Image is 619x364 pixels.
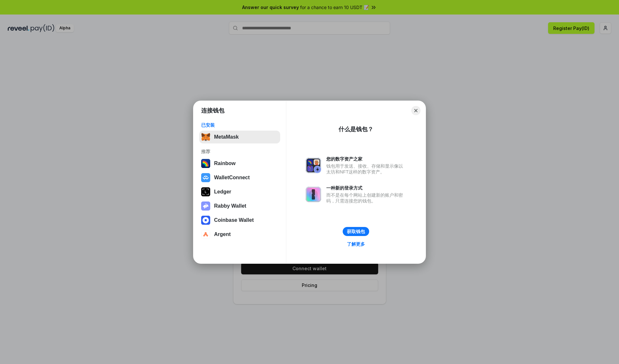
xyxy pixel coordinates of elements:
[199,214,280,227] button: Coinbase Wallet
[201,122,278,128] div: 已安装
[201,149,278,154] div: 推荐
[199,171,280,184] button: WalletConnect
[343,240,369,248] a: 了解更多
[214,175,250,181] div: WalletConnect
[199,200,280,212] button: Rabby Wallet
[214,217,254,223] div: Coinbase Wallet
[201,202,210,211] img: svg+xml,%3Csvg%20xmlns%3D%22http%3A%2F%2Fwww.w3.org%2F2000%2Fsvg%22%20fill%3D%22none%22%20viewBox...
[201,133,210,142] img: svg+xml,%3Csvg%20fill%3D%22none%22%20height%3D%2233%22%20viewBox%3D%220%200%2035%2033%22%20width%...
[347,229,365,234] div: 获取钱包
[201,216,210,225] img: svg+xml,%3Csvg%20width%3D%2228%22%20height%3D%2228%22%20viewBox%3D%220%200%2028%2028%22%20fill%3D...
[343,227,369,236] button: 获取钱包
[201,173,210,182] img: svg+xml,%3Csvg%20width%3D%2228%22%20height%3D%2228%22%20viewBox%3D%220%200%2028%2028%22%20fill%3D...
[411,106,420,115] button: Close
[199,131,280,143] button: MetaMask
[199,157,280,170] button: Rainbow
[214,189,231,195] div: Ledger
[201,107,224,114] h1: 连接钱包
[339,125,373,133] div: 什么是钱包？
[214,134,239,140] div: MetaMask
[214,231,231,237] div: Argent
[306,187,321,202] img: svg+xml,%3Csvg%20xmlns%3D%22http%3A%2F%2Fwww.w3.org%2F2000%2Fsvg%22%20fill%3D%22none%22%20viewBox...
[306,158,321,173] img: svg+xml,%3Csvg%20xmlns%3D%22http%3A%2F%2Fwww.w3.org%2F2000%2Fsvg%22%20fill%3D%22none%22%20viewBox...
[201,187,210,196] img: svg+xml,%3Csvg%20xmlns%3D%22http%3A%2F%2Fwww.w3.org%2F2000%2Fsvg%22%20width%3D%2228%22%20height%3...
[326,185,406,191] div: 一种新的登录方式
[199,228,280,241] button: Argent
[201,230,210,239] img: svg+xml,%3Csvg%20width%3D%2228%22%20height%3D%2228%22%20viewBox%3D%220%200%2028%2028%22%20fill%3D...
[347,241,365,247] div: 了解更多
[201,159,210,168] img: svg+xml,%3Csvg%20width%3D%22120%22%20height%3D%22120%22%20viewBox%3D%220%200%20120%20120%22%20fil...
[199,185,280,198] button: Ledger
[326,156,406,162] div: 您的数字资产之家
[214,161,236,166] div: Rainbow
[326,192,406,204] div: 而不是在每个网站上创建新的账户和密码，只需连接您的钱包。
[214,203,246,209] div: Rabby Wallet
[326,163,406,175] div: 钱包用于发送、接收、存储和显示像以太坊和NFT这样的数字资产。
